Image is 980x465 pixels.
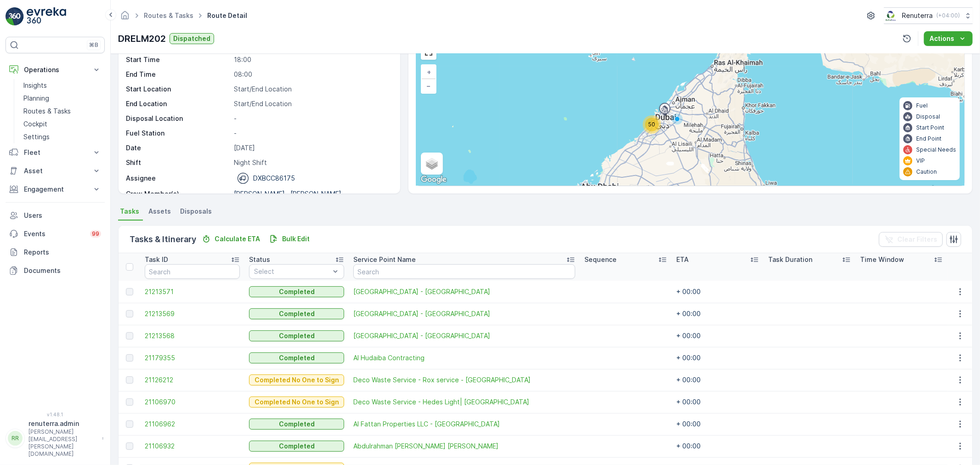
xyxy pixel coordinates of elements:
a: Settings [20,130,105,143]
p: Crew Member(s) [126,189,230,198]
a: 21106970 [145,397,240,407]
a: Planning [20,92,105,105]
a: Reports [6,243,105,261]
img: logo_light-DOdMpM7g.png [27,7,66,26]
span: Route Detail [205,11,249,20]
span: 21179355 [145,353,240,363]
button: Completed No One to Sign [249,374,344,386]
a: Cockpit [20,118,105,130]
p: Status [249,255,270,264]
p: - [234,129,391,138]
td: + 00:00 [672,281,764,303]
button: Completed [249,441,344,452]
img: logo [6,7,24,26]
p: End Location [126,99,230,108]
p: Engagement [24,185,86,194]
p: Special Needs [916,146,956,153]
span: 21106932 [145,442,240,451]
button: Completed [249,286,344,297]
p: Completed [279,442,315,451]
td: + 00:00 [672,303,764,325]
p: Users [24,211,101,220]
input: Search [353,264,575,279]
p: Tasks & Itinerary [130,233,196,246]
span: − [426,82,431,90]
p: 08:00 [234,70,391,79]
p: VIP [916,157,925,164]
span: [GEOGRAPHIC_DATA] - [GEOGRAPHIC_DATA] [353,331,575,340]
p: - [234,114,391,123]
a: Events99 [6,225,105,243]
a: Saudi German Hospital - Barsha [353,331,575,340]
a: 21213569 [145,309,240,318]
td: + 00:00 [672,413,764,435]
p: Settings [23,132,50,142]
button: Actions [924,31,973,46]
p: Completed No One to Sign [255,397,339,407]
p: Assignee [126,174,156,183]
span: 21213568 [145,331,240,340]
p: Service Point Name [353,255,416,264]
a: Routes & Tasks [20,105,105,118]
a: Deco Waste Service - Hedes Light| Sheikh Zayed Road [353,397,575,407]
a: Open this area in Google Maps (opens a new window) [419,174,449,186]
a: Deco Waste Service - Rox service - Umm Ramool [353,375,575,385]
p: ( +04:00 ) [936,12,960,19]
p: Night Shift [234,158,391,167]
a: Insights [20,79,105,92]
a: Users [6,206,105,225]
td: + 00:00 [672,435,764,457]
span: Abdulrahman [PERSON_NAME] [PERSON_NAME] [353,442,575,451]
p: Start Point [916,124,944,131]
p: renuterra.admin [28,419,97,428]
a: Documents [6,261,105,280]
button: Engagement [6,180,105,198]
p: 99 [92,230,99,238]
div: Toggle Row Selected [126,442,133,450]
div: Toggle Row Selected [126,398,133,406]
a: 21213571 [145,287,240,296]
p: Disposal Location [126,114,230,123]
p: [PERSON_NAME][EMAIL_ADDRESS][PERSON_NAME][DOMAIN_NAME] [28,428,97,458]
a: Al Hudaiba Contracting [353,353,575,363]
a: Saudi German Hospital - Barsha [353,309,575,318]
span: Deco Waste Service - Hedes Light| [GEOGRAPHIC_DATA] [353,397,575,407]
a: Al Fattan Properties LLC - SKY Towers [353,420,575,429]
button: RRrenuterra.admin[PERSON_NAME][EMAIL_ADDRESS][PERSON_NAME][DOMAIN_NAME] [6,419,105,458]
button: Completed [249,330,344,341]
p: Dispatched [173,34,210,43]
button: Asset [6,162,105,180]
button: Completed [249,352,344,363]
p: Sequence [584,255,617,264]
p: [PERSON_NAME] , [PERSON_NAME] ... [234,190,349,198]
div: 50 [643,115,661,134]
p: Start Location [126,85,230,94]
td: + 00:00 [672,347,764,369]
p: [DATE] [234,143,391,153]
p: Events [24,229,85,238]
p: ETA [676,255,689,264]
a: Zoom In [422,65,436,79]
p: Calculate ETA [215,234,260,244]
button: Calculate ETA [198,233,264,244]
span: Disposals [180,207,212,216]
p: Caution [916,168,937,176]
span: Tasks [120,207,139,216]
p: Planning [23,94,49,103]
p: Completed No One to Sign [255,375,339,385]
span: + [427,68,431,76]
p: Task Duration [768,255,812,264]
td: + 00:00 [672,325,764,347]
p: Start Time [126,55,230,64]
p: DXBCC86175 [253,174,295,183]
button: Completed [249,419,344,430]
p: Disposal [916,113,940,120]
div: 0 [416,40,964,186]
p: Asset [24,166,86,176]
button: Dispatched [170,33,214,44]
div: Toggle Row Selected [126,376,133,384]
